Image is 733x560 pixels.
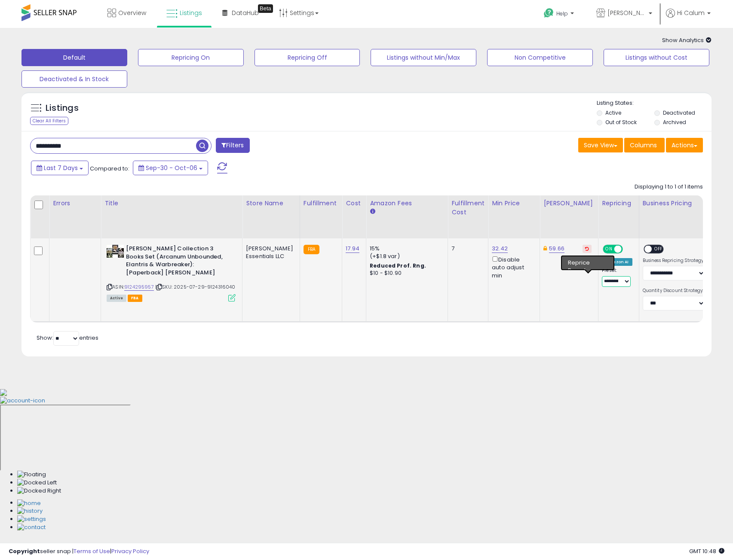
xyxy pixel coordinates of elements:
button: Actions [666,138,703,152]
a: Hi Calum [666,9,711,28]
h5: Listings [46,102,79,114]
span: [PERSON_NAME] Essentials LLC [607,9,646,17]
button: Deactivated & In Stock [21,70,127,88]
button: Filters [216,138,249,153]
div: Amazon Fees [370,199,444,208]
a: 17.94 [346,244,359,253]
button: Repricing Off [255,49,360,66]
div: Fulfillment Cost [451,199,485,217]
span: OFF [652,246,666,253]
button: Default [21,49,127,66]
img: Docked Left [17,479,57,487]
img: Home [17,499,41,508]
b: Reduced Prof. Rng. [370,262,426,269]
span: Help [556,10,568,17]
div: Clear All Filters [30,117,68,125]
p: Listing States: [597,99,712,107]
span: Columns [630,141,657,149]
div: Displaying 1 to 1 of 1 items [635,183,703,191]
button: Listings without Cost [604,49,709,66]
small: Amazon Fees. [370,208,375,216]
i: Get Help [543,8,554,18]
div: (+$1.8 var) [370,253,441,260]
button: Non Competitive [487,49,593,66]
span: DataHub [232,9,259,17]
div: Disable auto adjust min [492,255,533,280]
span: Listings [180,9,202,17]
div: Cost [346,199,362,208]
span: | SKU: 2025-07-29-9124316040 [155,283,236,290]
span: Show: entries [37,334,98,342]
span: All listings currently available for purchase on Amazon [107,295,126,302]
div: Min Price [492,199,536,208]
div: Errors [53,199,97,208]
div: 7 [451,245,482,253]
span: ON [604,246,614,253]
button: Last 7 Days [31,161,89,175]
div: Title [104,199,239,208]
span: Sep-30 - Oct-06 [146,164,197,172]
div: Tooltip anchor [258,4,273,13]
span: Overview [118,9,146,17]
span: FBA [128,295,142,302]
label: Archived [663,119,686,126]
img: History [17,507,43,515]
span: Show Analytics [662,36,712,44]
span: OFF [622,246,635,253]
div: 15% [370,245,441,253]
a: Help [537,1,583,28]
button: Columns [624,138,665,152]
a: 59.66 [549,244,564,253]
img: Floating [17,471,46,479]
span: Last 7 Days [44,164,78,172]
div: ASIN: [107,245,236,301]
img: Docked Right [17,487,61,495]
img: Settings [17,515,46,523]
span: Compared to: [90,164,129,173]
label: Out of Stock [605,119,637,126]
label: Quantity Discount Strategy: [643,288,705,294]
button: Listings without Min/Max [371,49,476,66]
label: Business Repricing Strategy: [643,258,705,264]
img: Contact [17,523,46,532]
button: Sep-30 - Oct-06 [133,161,208,175]
div: Repricing [602,199,635,208]
small: FBA [304,245,319,254]
div: Fulfillment [304,199,338,208]
div: [PERSON_NAME] Essentials LLC [246,245,293,260]
div: Business Pricing [643,199,730,208]
button: Repricing On [138,49,244,66]
div: Amazon AI [602,258,632,266]
b: [PERSON_NAME] Collection 3 Books Set (Arcanum Unbounded, Elantris & Warbreaker): [Paperback] [PER... [126,245,230,279]
label: Deactivated [663,109,695,116]
div: Store Name [246,199,296,208]
a: 9124295957 [124,283,154,291]
label: Active [605,109,621,116]
div: [PERSON_NAME] [543,199,595,208]
div: $10 - $10.90 [370,270,441,277]
img: 51gE11aIuuL._SL40_.jpg [107,245,124,258]
div: Preset: [602,268,632,287]
a: 32.42 [492,244,508,253]
button: Save View [578,138,623,152]
span: Hi Calum [677,9,705,17]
